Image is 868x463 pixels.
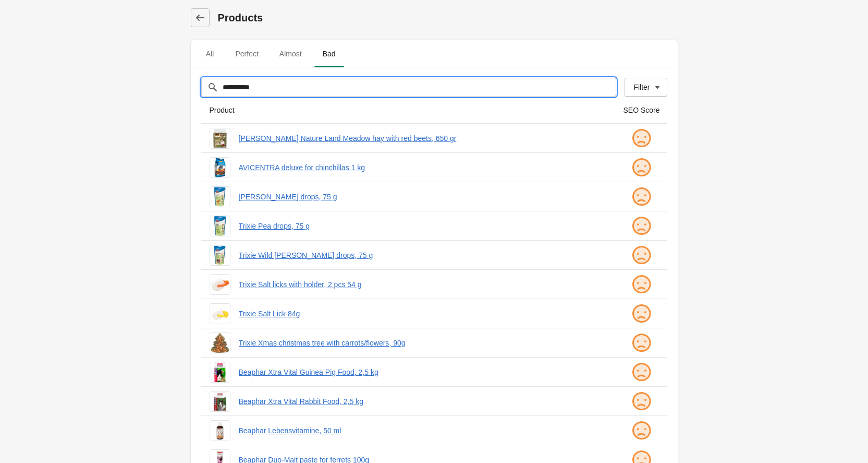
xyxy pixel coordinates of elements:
span: Perfect [227,44,267,63]
img: sad.png [631,157,652,178]
img: sad.png [631,333,652,353]
a: Trixie Salt Lick 84g [239,308,607,319]
img: sad.png [631,245,652,266]
span: Almost [271,44,310,63]
img: sad.png [631,303,652,324]
a: [PERSON_NAME] drops, 75 g [239,192,607,202]
span: All [197,44,223,63]
button: Perfect [225,40,269,67]
button: Bad [312,40,346,67]
a: Trixie Xmas christmas tree with carrots/flowers, 90g [239,338,607,348]
img: sad.png [631,274,652,295]
a: Trixie Wild [PERSON_NAME] drops, 75 g [239,250,607,260]
img: sad.png [631,420,652,441]
button: Almost [269,40,312,67]
button: All [195,40,225,67]
a: Beaphar Xtra Vital Guinea Pig Food, 2,5 kg [239,367,607,377]
a: Trixie Salt licks with holder, 2 pcs 54 g [239,279,607,290]
img: sad.png [631,128,652,149]
h1: Products [218,10,678,25]
a: AVICENTRA deluxe for chinchillas 1 kg [239,162,607,173]
a: [PERSON_NAME] Nature Land Meadow hay with red beets, 650 gr [239,133,607,144]
span: Bad [314,44,344,63]
img: sad.png [631,391,652,412]
img: sad.png [631,216,652,236]
button: Filter [625,78,667,97]
a: Beaphar Xtra Vital Rabbit Food, 2,5 kg [239,396,607,407]
a: Beaphar Lebensvitamine, 50 ml [239,425,607,436]
div: Filter [633,83,650,91]
th: Product [201,97,615,124]
a: Trixie Pea drops, 75 g [239,221,607,231]
img: sad.png [631,186,652,207]
th: SEO Score [615,97,667,124]
img: sad.png [631,362,652,383]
